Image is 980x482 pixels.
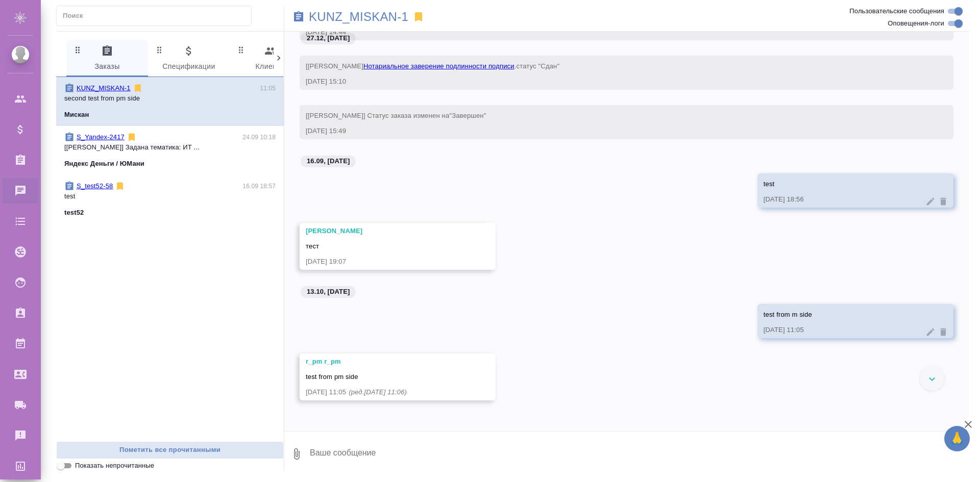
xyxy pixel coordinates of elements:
[944,426,970,451] button: 🙏
[56,175,284,224] div: S_test52-5816.09 18:57testtest52
[888,18,944,29] span: Оповещения-логи
[155,45,164,55] svg: Зажми и перетащи, чтобы поменять порядок вкладок
[242,132,276,142] p: 24.09 10:18
[306,77,918,87] div: [DATE] 15:10
[306,357,460,367] div: r_pm r_pm
[77,84,131,92] a: KUNZ_MISKAN-1
[75,461,154,471] span: Показать непрочитанные
[849,6,944,16] span: Пользовательские сообщения
[133,83,143,93] svg: Отписаться
[306,242,319,250] span: тест
[56,441,284,459] button: Пометить все прочитанными
[242,181,276,191] p: 16.09 18:57
[73,45,83,55] svg: Зажми и перетащи, чтобы поменять порядок вкладок
[56,77,284,126] div: KUNZ_MISKAN-111:05second test from pm sideМискан
[948,428,966,449] span: 🙏
[236,45,246,55] svg: Зажми и перетащи, чтобы поменять порядок вкладок
[309,12,408,22] a: KUNZ_MISKAN-1
[306,226,460,236] div: [PERSON_NAME]
[306,387,460,397] div: [DATE] 11:05
[62,444,278,456] span: Пометить все прочитанными
[115,181,125,191] svg: Отписаться
[307,287,350,297] p: 13.10, [DATE]
[306,112,486,119] span: [[PERSON_NAME]] Статус заказа изменен на
[764,311,812,318] span: test from m side
[306,373,358,380] span: test from pm side
[517,62,560,70] span: статус "Сдан"
[63,9,251,23] input: Поиск
[56,126,284,175] div: S_Yandex-241724.09 10:18[[PERSON_NAME]] Задана тематика: ИТ ...Яндекс Деньги / ЮМани
[64,142,276,153] p: [[PERSON_NAME]] Задана тематика: ИТ ...
[363,62,514,70] a: Нотариальное заверение подлинности подписи
[64,208,84,218] p: test52
[64,191,276,201] p: test
[764,194,918,205] div: [DATE] 18:56
[260,83,276,93] p: 11:05
[306,62,559,70] span: [[PERSON_NAME] .
[64,159,144,169] p: Яндекс Деньги / ЮМани
[64,93,276,104] p: second test from pm side
[306,126,918,136] div: [DATE] 15:49
[764,180,775,188] span: test
[64,110,89,120] p: Мискан
[349,388,407,396] span: (ред. [DATE] 11:06 )
[77,133,125,141] a: S_Yandex-2417
[154,45,224,73] span: Спецификации
[764,325,918,335] div: [DATE] 11:05
[307,156,350,166] p: 16.09, [DATE]
[449,112,486,119] span: "Завершен"
[127,132,137,142] svg: Отписаться
[236,45,305,73] span: Клиенты
[77,182,113,190] a: S_test52-58
[306,257,460,267] div: [DATE] 19:07
[72,45,142,73] span: Заказы
[307,33,350,43] p: 27.12, [DATE]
